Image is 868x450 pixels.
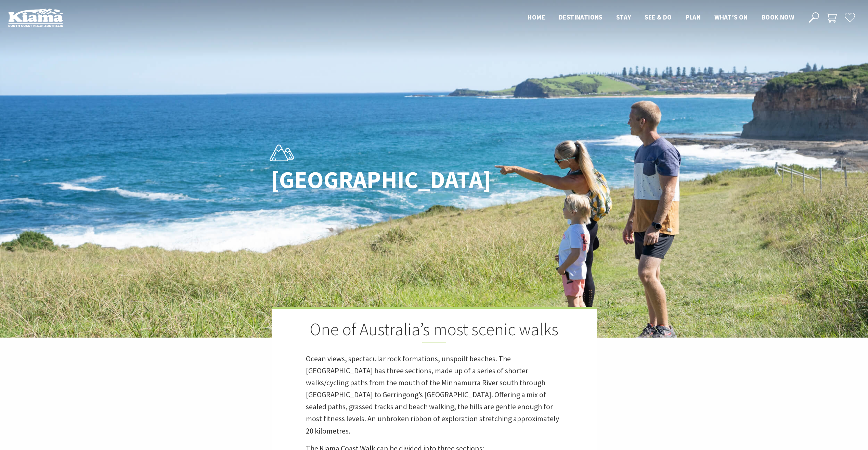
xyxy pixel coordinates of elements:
nav: Main Menu [521,12,801,23]
span: Stay [616,13,631,21]
span: Book now [762,13,794,21]
span: What’s On [714,13,748,21]
span: Destinations [559,13,603,21]
span: See & Do [645,13,672,21]
h1: [GEOGRAPHIC_DATA] [271,166,464,193]
h2: One of Australia’s most scenic walks [306,319,562,342]
img: Kiama Logo [8,8,63,27]
span: Plan [686,13,701,21]
span: Home [528,13,545,21]
p: Ocean views, spectacular rock formations, unspoilt beaches. The [GEOGRAPHIC_DATA] has three secti... [306,353,562,437]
